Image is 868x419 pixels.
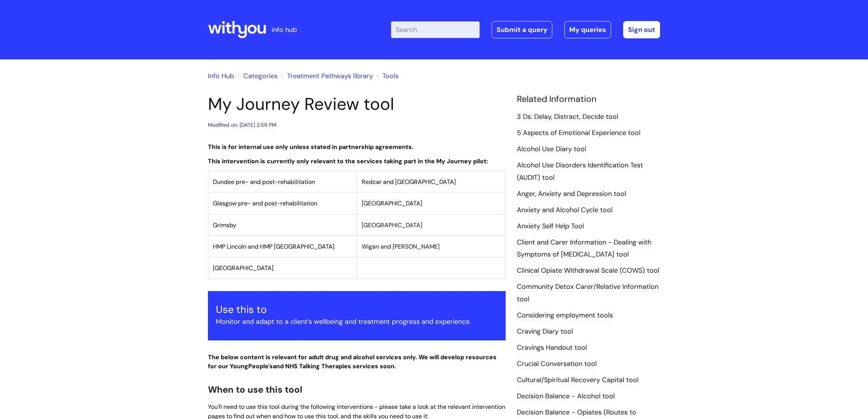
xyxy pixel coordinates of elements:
[391,21,660,38] div: | -
[517,238,651,260] a: Client and Carer Information - Dealing with Symptoms of [MEDICAL_DATA] tool
[362,199,422,207] span: [GEOGRAPHIC_DATA]
[382,71,399,80] a: Tools
[517,205,613,215] a: Anxiety and Alcohol Cycle tool
[517,375,639,385] a: Cultural/Spiritual Recovery Capital tool
[208,384,302,395] span: When to use this tool
[517,161,643,182] a: Alcohol Use Disorders Identification Test (AUDIT) tool
[517,94,660,105] h4: Related Information
[216,304,498,316] h3: Use this to
[492,21,552,38] a: Submit a query
[208,143,413,151] strong: This is for internal use only unless stated in partnership agreements.
[375,70,399,82] li: Tools
[517,311,613,320] a: Considering employment tools
[213,243,335,250] span: HMP Lincoln and HMP [GEOGRAPHIC_DATA]
[208,71,234,80] a: Info Hub
[248,362,273,370] strong: People's
[287,71,373,80] a: Treatment Pathways library
[213,221,236,229] span: Grimsby
[272,24,297,36] p: info hub
[623,21,660,38] a: Sign out
[208,157,488,165] strong: This intervention is currently only relevant to the services taking part in the My Journey pilot:
[517,343,587,353] a: Cravings Handout tool
[517,222,584,231] a: Anxiety Self Help Tool
[213,199,317,207] span: Glasgow pre- and post-rehabilitation
[362,243,440,250] span: Wigan and [PERSON_NAME]
[208,353,497,370] strong: The below content is relevant for adult drug and alcohol services only. We will develop resources...
[208,94,506,114] h1: My Journey Review tool
[362,178,456,186] span: Redcar and [GEOGRAPHIC_DATA]
[213,178,315,186] span: Dundee pre- and post-rehabilitation
[280,70,373,82] li: Treatment Pathways library
[517,112,618,122] a: 3 Ds: Delay, Distract, Decide tool
[517,327,573,337] a: Craving Diary tool
[216,316,498,328] p: Monitor and adapt to a client’s wellbeing and treatment progress and experience.
[517,128,640,138] a: 5 Aspects of Emotional Experience tool
[243,71,278,80] a: Categories
[236,70,278,82] li: Solution home
[362,221,422,229] span: [GEOGRAPHIC_DATA]
[208,120,277,130] div: Modified on: [DATE] 2:58 PM
[517,282,659,304] a: Community Detox Carer/Relative Information tool
[517,144,586,154] a: Alcohol Use Diary tool
[564,21,611,38] a: My queries
[517,189,626,199] a: Anger, Anxiety and Depression tool
[391,21,480,38] input: Search
[517,359,597,369] a: Crucial Conversation tool
[517,392,615,401] a: Decision Balance - Alcohol tool
[213,264,274,272] span: [GEOGRAPHIC_DATA]
[517,266,659,276] a: Clinical Opiate Withdrawal Scale (COWS) tool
